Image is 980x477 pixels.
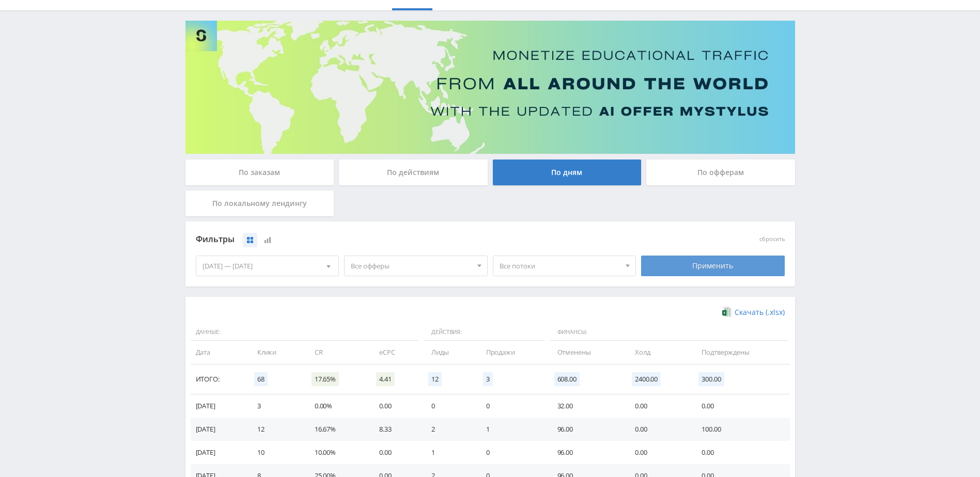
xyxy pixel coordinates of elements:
td: 0.00% [304,394,369,418]
td: 32.00 [547,394,625,418]
span: 68 [254,372,268,386]
td: 0.00 [625,394,691,418]
td: Дата [191,341,247,364]
td: eCPC [369,341,421,364]
td: 0 [421,394,475,418]
td: Подтверждены [691,341,789,364]
td: 0.00 [369,441,421,464]
td: Итого: [191,364,247,394]
td: 1 [421,441,475,464]
span: Все офферы [351,256,472,276]
span: 300.00 [698,372,724,386]
span: Данные: [191,324,419,341]
td: 12 [247,418,304,441]
span: Действия: [424,324,544,341]
div: Фильтры [196,232,636,247]
td: Продажи [476,341,547,364]
div: По действиям [339,160,488,185]
div: По дням [493,160,642,185]
span: 4.41 [376,372,394,386]
td: 0 [476,441,547,464]
td: 0.00 [691,394,789,418]
span: 17.65% [312,372,339,386]
td: Лиды [421,341,475,364]
span: 3 [483,372,493,386]
td: [DATE] [191,418,247,441]
span: Скачать (.xlsx) [735,308,785,316]
span: 2400.00 [632,372,661,386]
td: 2 [421,418,475,441]
td: 3 [247,394,304,418]
td: 0.00 [369,394,421,418]
td: 8.33 [369,418,421,441]
div: По заказам [185,160,334,185]
span: 12 [428,372,442,386]
td: 96.00 [547,441,625,464]
td: Холд [625,341,691,364]
td: 96.00 [547,418,625,441]
a: Скачать (.xlsx) [722,307,784,317]
button: сбросить [759,236,785,243]
td: CR [304,341,369,364]
td: 100.00 [691,418,789,441]
img: Banner [185,21,795,154]
td: 1 [476,418,547,441]
td: 10.00% [304,441,369,464]
td: 16.67% [304,418,369,441]
div: Применить [641,256,785,276]
span: Все потоки [500,256,620,276]
img: xlsx [722,307,731,317]
td: 10 [247,441,304,464]
td: 0.00 [625,441,691,464]
td: Клики [247,341,304,364]
td: 0.00 [691,441,789,464]
td: 0 [476,394,547,418]
span: Финансы: [550,324,787,341]
td: Отменены [547,341,625,364]
div: По локальному лендингу [185,190,334,216]
td: [DATE] [191,441,247,464]
td: [DATE] [191,394,247,418]
div: [DATE] — [DATE] [196,256,339,276]
td: 0.00 [625,418,691,441]
div: По офферам [646,160,795,185]
span: 608.00 [554,372,580,386]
